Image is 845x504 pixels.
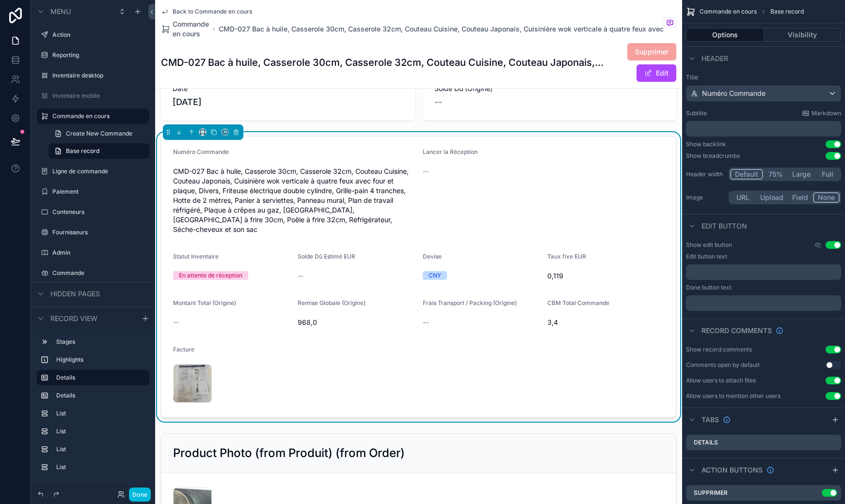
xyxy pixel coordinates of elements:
button: URL [730,192,756,203]
span: Frais Transport / Packing (Origine) [423,299,517,306]
div: Show breadcrumbs [686,152,740,160]
span: Back to Commande en cours [173,8,252,15]
label: Inventaire mobile [52,92,143,100]
span: Record comments [702,326,772,336]
span: Action buttons [702,465,763,475]
span: Menu [50,7,71,16]
span: Montant Total (Origine) [173,299,236,306]
span: Remise Globale (Origine) [298,299,366,306]
span: Statut Inventaire [173,253,219,260]
label: Commande [52,269,143,277]
button: Upload [756,192,788,203]
button: Numéro Commande [686,85,841,102]
span: 0,119 [547,271,664,281]
a: Create New Commande [48,126,149,141]
label: Subtitle [686,109,707,117]
div: Show record comments [686,346,752,353]
a: CMD-027 Bac à huile, Casserole 30cm, Casserole 32cm, Couteau Cuisine, Couteau Japonais, Cuisinièr... [219,24,671,34]
div: Allow users to attach files [686,377,756,384]
label: Action [52,31,143,39]
button: Done [129,488,151,502]
div: Show backlink [686,140,726,148]
button: Default [730,169,763,180]
label: Details [694,439,718,446]
span: Record view [50,314,97,323]
label: Image [686,194,725,201]
span: Base record [770,8,804,15]
span: Edit button [702,221,747,231]
span: Create New Commande [66,130,132,137]
button: Full [815,169,840,180]
div: Allow users to mention other users [686,392,781,400]
div: CNY [429,271,441,280]
span: CBM Total Commande [547,299,609,306]
span: Numéro Commande [702,89,765,98]
label: Conteneurs [52,208,143,216]
h1: CMD-027 Bac à huile, Casserole 30cm, Casserole 32cm, Couteau Cuisine, Couteau Japonais, Cuisinièr... [161,56,604,69]
span: Devise [423,253,442,260]
span: Solde Dû Estimé EUR [298,253,355,260]
label: Ligne de commande [52,168,143,175]
span: Numéro Commande [173,148,229,155]
a: Back to Commande en cours [161,8,252,15]
label: List [56,445,142,453]
span: Header [702,54,728,63]
label: Paiement [52,188,143,196]
span: -- [173,318,179,327]
a: Markdown [802,109,841,117]
span: Tabs [702,415,719,425]
div: scrollable content [686,295,841,311]
button: Field [788,192,813,203]
span: -- [423,318,429,327]
span: 3,4 [547,318,664,327]
button: Visibility [764,28,842,42]
div: scrollable content [31,330,155,485]
div: scrollable content [686,264,841,280]
button: Options [686,28,764,42]
label: Fournisseurs [52,229,143,236]
a: Commande en cours [161,19,209,39]
span: CMD-027 Bac à huile, Casserole 30cm, Casserole 32cm, Couteau Cuisine, Couteau Japonais, Cuisinièr... [173,167,415,234]
label: Reporting [52,51,143,59]
span: Markdown [812,109,841,117]
label: Highlights [56,356,142,364]
label: Details [56,392,142,399]
label: List [56,428,142,435]
span: Taux fixe EUR [547,253,586,260]
button: 75% [763,169,788,180]
label: List [56,463,142,471]
div: En attente de réception [179,271,242,280]
button: None [813,192,840,203]
label: Title [686,74,841,81]
label: Header width [686,170,725,178]
span: 968,0 [298,318,415,327]
div: Comments open by default [686,361,760,369]
label: List [56,410,142,417]
a: Base record [48,143,149,159]
span: Lancer la Réception [423,148,478,155]
span: -- [298,271,303,281]
button: Large [788,169,815,180]
span: Facture [173,346,194,353]
span: Commande en cours [173,19,209,39]
label: Show edit button [686,241,732,249]
label: Admin [52,249,143,257]
button: Edit [637,64,676,82]
span: Hidden pages [50,289,100,299]
label: Commande en cours [52,112,143,120]
label: Stages [56,338,142,346]
span: Base record [66,147,99,155]
label: Done button text [686,284,732,291]
label: Inventaire desktop [52,72,143,79]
